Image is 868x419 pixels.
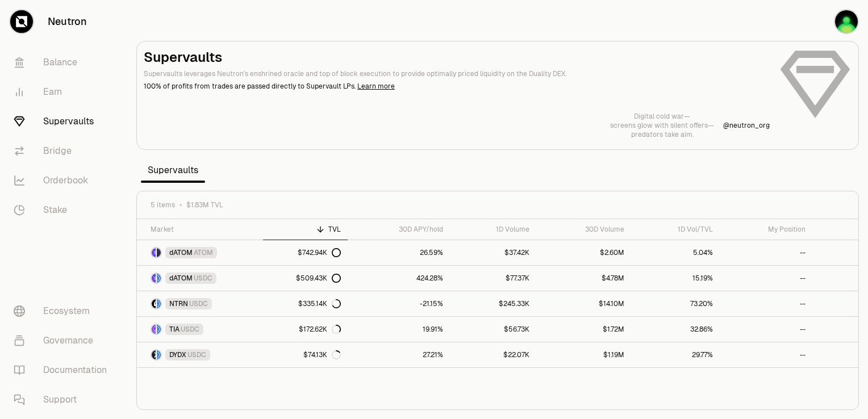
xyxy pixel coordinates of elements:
[152,274,156,283] img: dATOM Logo
[610,130,714,139] p: predators take aim.
[137,266,263,291] a: dATOM LogoUSDC LogodATOMUSDC
[263,291,348,316] a: $335.14K
[169,350,186,359] span: DYDX
[152,299,156,308] img: NTRN Logo
[348,240,450,265] a: 26.59%
[5,166,123,195] a: Orderbook
[638,225,713,234] div: 1D Vol/TVL
[720,266,812,291] a: --
[137,342,263,367] a: DYDX LogoUSDC LogoDYDXUSDC
[720,240,812,265] a: --
[157,248,161,257] img: ATOM Logo
[296,274,341,283] div: $509.43K
[723,121,770,130] a: @neutron_org
[144,69,770,79] p: Supervaults leverages Neutron's enshrined oracle and top of block execution to provide optimally ...
[348,291,450,316] a: -21.15%
[137,240,263,265] a: dATOM LogoATOM LogodATOMATOM
[536,266,631,291] a: $4.78M
[263,266,348,291] a: $509.43K
[263,240,348,265] a: $742.94K
[354,225,443,234] div: 30D APY/hold
[263,317,348,342] a: $172.62K
[450,317,536,342] a: $56.73K
[450,291,536,316] a: $245.33K
[189,299,208,308] span: USDC
[723,121,770,130] p: @ neutron_org
[144,48,770,66] h2: Supervaults
[536,342,631,367] a: $1.19M
[348,342,450,367] a: 27.21%
[169,248,193,257] span: dATOM
[357,82,395,91] a: Learn more
[450,266,536,291] a: $77.37K
[610,121,714,130] p: screens glow with silent offers—
[543,225,624,234] div: 30D Volume
[152,248,156,257] img: dATOM Logo
[298,248,341,257] div: $742.94K
[186,200,223,209] span: $1.83M TVL
[5,77,123,107] a: Earn
[157,350,161,359] img: USDC Logo
[631,240,720,265] a: 5.04%
[631,342,720,367] a: 29.77%
[5,326,123,355] a: Governance
[348,266,450,291] a: 424.28%
[169,299,188,308] span: NTRN
[536,317,631,342] a: $1.72M
[5,385,123,414] a: Support
[169,325,180,334] span: TIA
[5,355,123,385] a: Documentation
[151,200,175,209] span: 5 items
[137,317,263,342] a: TIA LogoUSDC LogoTIAUSDC
[157,274,161,283] img: USDC Logo
[144,81,770,91] p: 100% of profits from trades are passed directly to Supervault LPs.
[141,159,205,182] span: Supervaults
[835,10,858,33] img: keplr
[152,325,156,334] img: TIA Logo
[152,350,156,359] img: DYDX Logo
[720,317,812,342] a: --
[631,266,720,291] a: 15.19%
[263,342,348,367] a: $74.13K
[450,342,536,367] a: $22.07K
[536,240,631,265] a: $2.60M
[151,225,256,234] div: Market
[299,325,341,334] div: $172.62K
[5,296,123,326] a: Ecosystem
[5,107,123,136] a: Supervaults
[5,195,123,225] a: Stake
[194,274,212,283] span: USDC
[610,112,714,139] a: Digital cold war—screens glow with silent offers—predators take aim.
[137,291,263,316] a: NTRN LogoUSDC LogoNTRNUSDC
[720,291,812,316] a: --
[450,240,536,265] a: $37.42K
[298,299,341,308] div: $335.14K
[5,48,123,77] a: Balance
[348,317,450,342] a: 19.91%
[157,325,161,334] img: USDC Logo
[457,225,529,234] div: 1D Volume
[610,112,714,121] p: Digital cold war—
[727,225,805,234] div: My Position
[303,350,341,359] div: $74.13K
[631,317,720,342] a: 32.86%
[181,325,199,334] span: USDC
[187,350,206,359] span: USDC
[157,299,161,308] img: USDC Logo
[631,291,720,316] a: 73.20%
[720,342,812,367] a: --
[194,248,213,257] span: ATOM
[270,225,341,234] div: TVL
[5,136,123,166] a: Bridge
[169,274,193,283] span: dATOM
[536,291,631,316] a: $14.10M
